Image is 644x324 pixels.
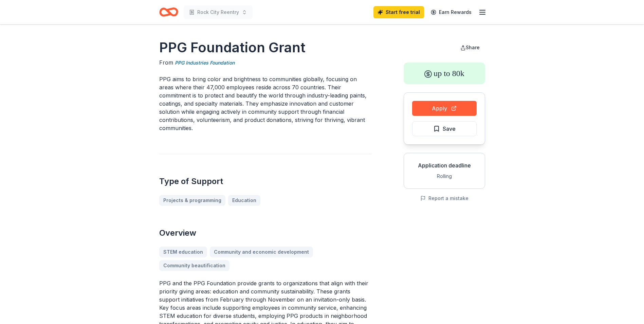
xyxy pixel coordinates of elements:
span: Share [466,44,480,50]
p: PPG aims to bring color and brightness to communities globally, focusing on areas where their 47,... [159,75,371,132]
button: Save [412,121,477,136]
a: Projects & programming [159,195,225,206]
button: Report a mistake [420,194,468,202]
div: Rolling [409,172,479,180]
a: Education [228,195,260,206]
a: Earn Rewards [427,6,476,18]
h2: Type of Support [159,176,371,187]
span: Save [443,124,456,133]
div: Application deadline [409,161,479,169]
span: Rock City Reentry [197,8,239,16]
div: From [159,58,371,67]
div: up to 80k [404,62,485,84]
button: Share [455,41,485,54]
h2: Overview [159,228,371,238]
button: Apply [412,101,477,116]
button: Rock City Reentry [184,5,253,19]
h1: PPG Foundation Grant [159,38,371,57]
a: PPG Industries Foundation [175,59,235,67]
a: Home [159,4,178,20]
a: Start free trial [373,6,424,18]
